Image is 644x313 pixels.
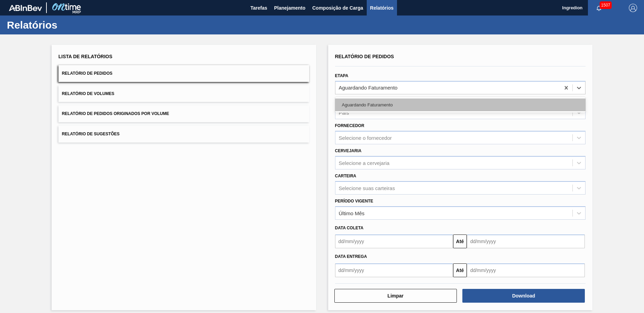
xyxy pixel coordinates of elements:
[58,54,112,59] span: Lista de Relatórios
[9,5,42,11] img: TNhmsLtSVTkK8tSr43FrP2fwEKptu5GPRR3wAAAABJRU5ErkJggg==
[312,4,363,12] span: Composição de Carga
[335,199,373,204] label: Período Vigente
[62,71,112,76] span: Relatório de Pedidos
[467,263,585,277] input: dd/mm/yyyy
[629,4,637,12] img: Logout
[462,289,585,303] button: Download
[370,4,394,12] span: Relatórios
[335,73,348,78] label: Etapa
[62,111,169,116] span: Relatório de Pedidos Originados por Volume
[250,4,267,12] span: Tarefas
[339,135,392,141] div: Selecione o fornecedor
[334,289,457,303] button: Limpar
[58,85,309,102] button: Relatório de Volumes
[467,234,585,248] input: dd/mm/yyyy
[335,98,586,111] div: Aguardando Faturamento
[339,160,390,166] div: Selecione a cervejaria
[453,234,467,248] button: Até
[62,132,120,136] span: Relatório de Sugestões
[335,234,453,248] input: dd/mm/yyyy
[335,148,362,153] label: Cervejaria
[7,21,129,29] h1: Relatórios
[58,65,309,82] button: Relatório de Pedidos
[588,3,610,13] button: Notificações
[335,263,453,277] input: dd/mm/yyyy
[453,263,467,277] button: Até
[339,210,365,216] div: Último Mês
[335,226,364,230] span: Data coleta
[58,126,309,143] button: Relatório de Sugestões
[339,185,395,191] div: Selecione suas carteiras
[62,91,114,96] span: Relatório de Volumes
[335,54,394,59] span: Relatório de Pedidos
[600,1,612,9] span: 1507
[335,123,364,128] label: Fornecedor
[274,4,305,12] span: Planejamento
[335,254,367,259] span: Data entrega
[339,110,349,116] div: País
[58,105,309,122] button: Relatório de Pedidos Originados por Volume
[335,174,356,178] label: Carteira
